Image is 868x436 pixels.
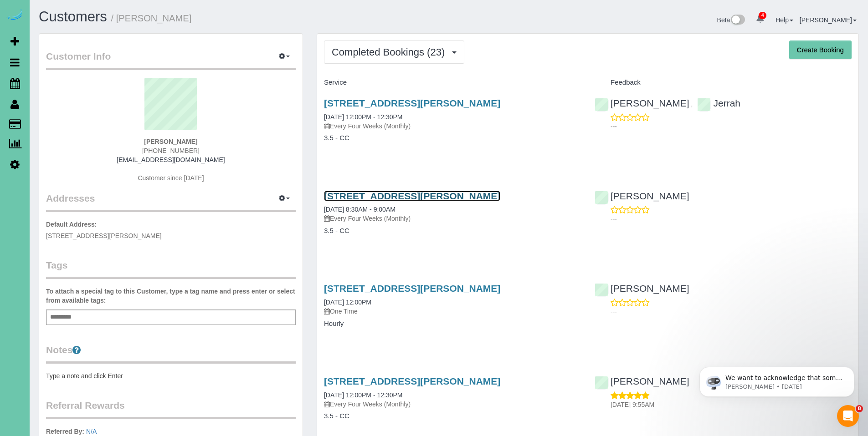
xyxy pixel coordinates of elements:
small: / [PERSON_NAME] [111,13,192,23]
legend: Customer Info [46,50,296,70]
a: [PERSON_NAME] [800,16,857,24]
span: 4 [759,12,766,19]
span: Completed Bookings (23) [332,46,449,58]
a: [DATE] 12:00PM - 12:30PM [324,113,402,121]
h4: Hourly [324,320,581,328]
p: --- [611,214,852,223]
h4: 3.5 - CC [324,227,581,235]
p: Every Four Weeks (Monthly) [324,122,581,131]
label: Default Address: [46,220,97,229]
legend: Notes [46,343,296,364]
a: [STREET_ADDRESS][PERSON_NAME] [324,376,500,386]
a: [PERSON_NAME] [595,283,689,294]
pre: Type a note and click Enter [46,371,296,380]
a: [STREET_ADDRESS][PERSON_NAME] [324,98,500,108]
label: Referred By: [46,427,84,436]
a: [STREET_ADDRESS][PERSON_NAME] [324,283,500,294]
a: [PERSON_NAME] [595,191,689,201]
img: Automaid Logo [5,9,24,22]
iframe: Intercom notifications message [686,348,868,411]
a: N/A [86,428,97,435]
a: [DATE] 12:00PM [324,299,371,306]
label: To attach a special tag to this Customer, type a tag name and press enter or select from availabl... [46,287,296,305]
strong: [PERSON_NAME] [144,138,197,145]
a: 4 [751,9,769,29]
span: [STREET_ADDRESS][PERSON_NAME] [46,232,162,239]
a: [DATE] 12:00PM - 12:30PM [324,391,402,399]
p: Every Four Weeks (Monthly) [324,214,581,223]
a: [DATE] 8:30AM - 9:00AM [324,206,395,213]
p: [DATE] 9:55AM [611,400,852,409]
span: We want to acknowledge that some users may be experiencing lag or slower performance in our softw... [40,26,157,151]
p: --- [611,122,852,131]
img: New interface [730,15,745,26]
p: One Time [324,307,581,316]
legend: Referral Rewards [46,399,296,419]
a: [PERSON_NAME] [595,376,689,386]
span: , [691,101,693,108]
button: Completed Bookings (23) [324,41,464,64]
iframe: Intercom live chat [837,405,859,427]
span: [PHONE_NUMBER] [142,147,200,154]
p: Message from Ellie, sent 6d ago [40,35,157,43]
a: [STREET_ADDRESS][PERSON_NAME] [324,191,500,201]
h4: 3.5 - CC [324,412,581,420]
h4: 3.5 - CC [324,134,581,142]
a: Jerrah [697,98,740,108]
p: --- [611,307,852,316]
button: Create Booking [789,41,852,60]
a: [EMAIL_ADDRESS][DOMAIN_NAME] [117,156,225,163]
a: Beta [717,16,745,24]
h4: Service [324,79,581,86]
a: Customers [39,9,107,25]
a: [PERSON_NAME] [595,98,689,108]
h4: Feedback [595,79,852,86]
legend: Tags [46,259,296,279]
p: Every Four Weeks (Monthly) [324,400,581,409]
span: Customer since [DATE] [138,174,204,182]
a: Help [776,16,793,24]
span: 8 [856,405,863,412]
